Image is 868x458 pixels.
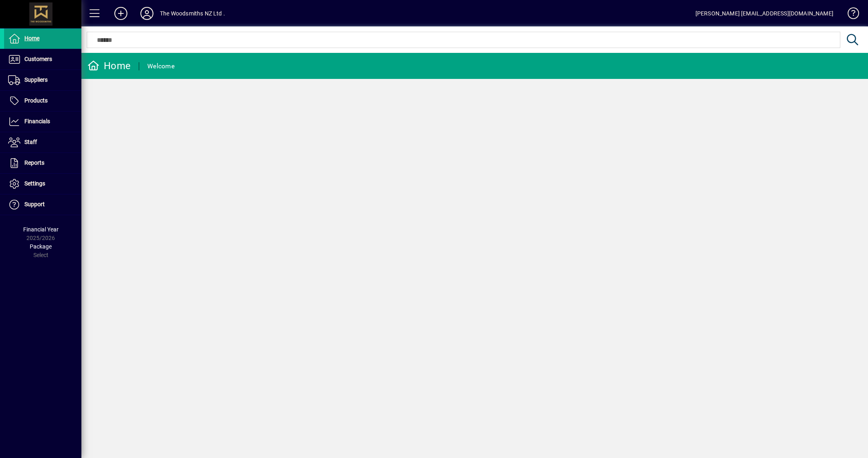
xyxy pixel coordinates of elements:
[695,7,833,20] div: [PERSON_NAME] [EMAIL_ADDRESS][DOMAIN_NAME]
[24,139,37,145] span: Staff
[30,243,52,250] span: Package
[4,91,81,111] a: Products
[842,2,858,28] a: Knowledge Base
[24,159,44,166] span: Reports
[4,70,81,90] a: Suppliers
[134,6,160,21] button: Profile
[24,180,45,187] span: Settings
[160,7,225,20] div: The Woodsmiths NZ Ltd .
[24,35,39,41] span: Home
[24,201,45,207] span: Support
[4,194,81,215] a: Support
[24,56,52,62] span: Customers
[23,226,59,233] span: Financial Year
[24,97,48,104] span: Products
[147,60,175,73] div: Welcome
[87,59,131,72] div: Home
[24,76,48,83] span: Suppliers
[4,111,81,132] a: Financials
[4,132,81,153] a: Staff
[4,153,81,173] a: Reports
[108,6,134,21] button: Add
[4,49,81,70] a: Customers
[4,174,81,194] a: Settings
[24,118,50,124] span: Financials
